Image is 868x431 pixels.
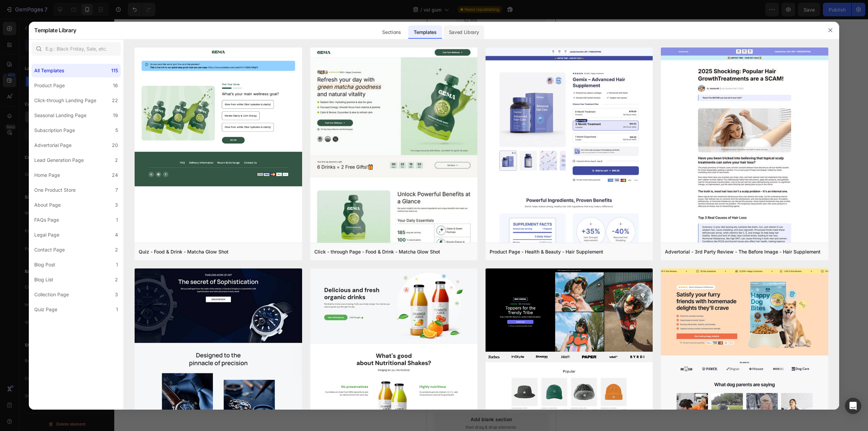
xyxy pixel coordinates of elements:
div: Quiz - Food & Drink - Matcha Glow Shot [139,248,229,256]
div: Contact Page [34,246,65,254]
div: Collection Page [34,291,69,299]
span: Add section [6,335,38,342]
div: 5 [115,126,118,134]
h2: Template Library [34,21,76,39]
div: Saved Library [443,25,485,39]
div: Seasonal Landing Page [34,111,86,119]
span: inspired by CRO experts [41,359,87,365]
div: Open Intercom Messenger [845,398,861,414]
div: Click-through Landing Page [34,96,96,105]
div: Legal Page [34,231,59,239]
div: 24 [112,171,118,179]
div: 1 [116,261,118,269]
div: Choose templates [44,351,85,358]
div: 2 [115,276,118,284]
input: E.g.: Black Friday, Sale, etc. [32,42,121,56]
div: Lead Generation Page [34,156,84,164]
div: 3 [115,201,118,209]
div: 22 [112,96,118,105]
div: Advertorial Page [34,141,72,149]
div: Sections [377,25,406,39]
div: Subscription Page [34,126,75,134]
div: One Product Store [34,186,76,194]
div: 2 [115,156,118,164]
div: Quiz Page [34,305,57,314]
div: Advertorial - 3rd Party Review - The Before Image - Hair Supplement [665,248,821,256]
div: 4 [115,231,118,239]
div: 3 [115,291,118,299]
div: 16 [113,81,118,90]
span: then drag & drop elements [39,405,89,411]
div: Templates [408,25,442,39]
div: Home Page [34,171,60,179]
div: 115 [111,67,118,75]
div: Add blank section [44,397,85,404]
div: 1 [116,305,118,314]
div: 19 [113,111,118,119]
div: Product Page - Health & Beauty - Hair Supplement [490,248,603,256]
span: from URL or image [46,382,82,388]
div: All Templates [34,67,64,75]
div: About Page [34,201,61,209]
div: 20 [112,141,118,149]
div: Generate layout [47,374,82,381]
div: FAQs Page [34,216,59,224]
div: 7 [115,186,118,194]
div: 1 [116,216,118,224]
div: Blog Post [34,261,55,269]
div: 2 [115,246,118,254]
div: Click - through Page - Food & Drink - Matcha Glow Shot [314,248,440,256]
div: Product Page [34,81,65,90]
img: quiz-1.png [135,48,302,187]
div: Blog List [34,276,53,284]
